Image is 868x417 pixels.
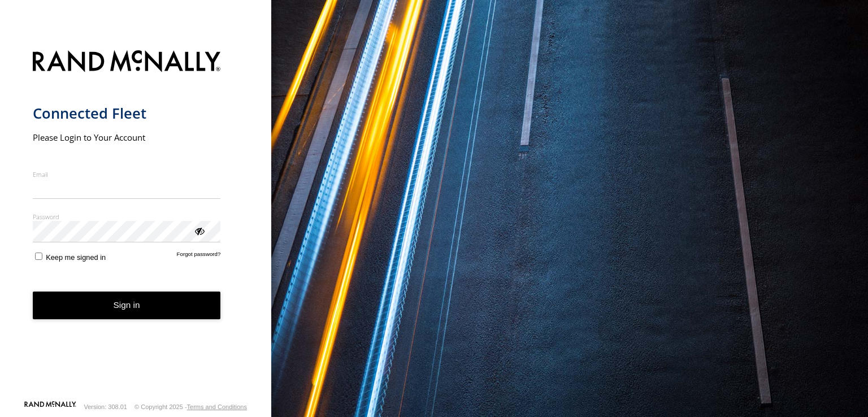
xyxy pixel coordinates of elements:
[33,104,221,123] h1: Connected Fleet
[187,403,247,410] a: Terms and Conditions
[193,225,205,236] div: ViewPassword
[177,251,221,262] a: Forgot password?
[84,403,127,410] div: Version: 308.01
[46,253,106,262] span: Keep me signed in
[33,44,239,400] form: main
[33,132,221,143] h2: Please Login to Your Account
[24,401,76,412] a: Visit our Website
[33,212,221,221] label: Password
[33,292,221,319] button: Sign in
[33,170,221,179] label: Email
[35,253,42,260] input: Keep me signed in
[134,403,247,410] div: © Copyright 2025 -
[33,48,221,77] img: Rand McNally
